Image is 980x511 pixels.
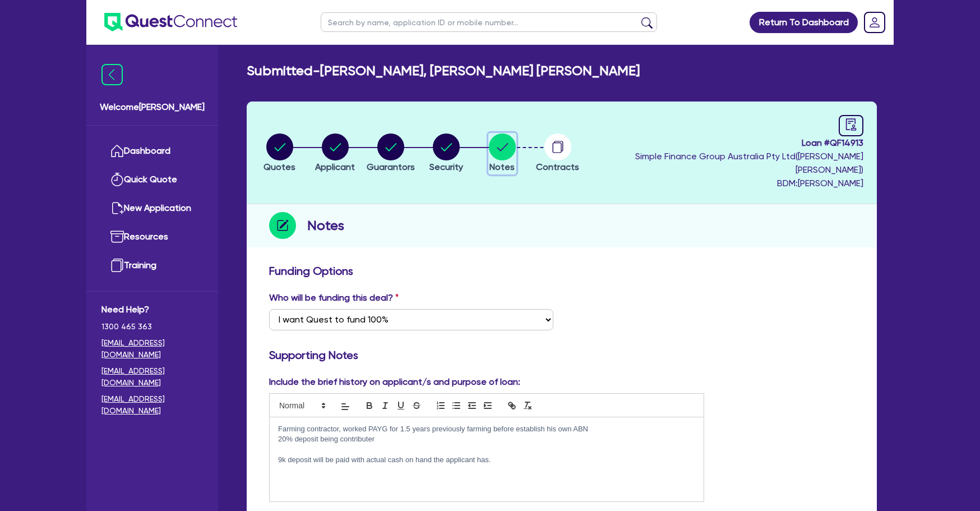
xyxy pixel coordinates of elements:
[269,291,399,305] label: Who will be funding this deal?
[101,165,203,194] a: Quick Quote
[860,8,889,37] a: Dropdown toggle
[101,393,203,417] a: [EMAIL_ADDRESS][DOMAIN_NAME]
[104,13,237,31] img: quest-connect-logo-blue
[264,162,295,172] span: Quotes
[101,365,203,389] a: [EMAIL_ADDRESS][DOMAIN_NAME]
[367,162,415,172] span: Guarantors
[110,201,124,215] img: new-application
[101,64,123,85] img: icon-menu-close
[845,118,857,131] span: audit
[489,162,515,172] span: Notes
[269,212,296,239] img: step-icon
[110,259,124,272] img: training
[429,133,464,174] button: Security
[315,133,355,174] button: Applicant
[588,136,863,150] span: Loan # QF14913
[101,223,203,251] a: Resources
[588,177,863,190] span: BDM: [PERSON_NAME]
[488,133,516,174] button: Notes
[750,12,858,33] a: Return To Dashboard
[278,455,695,465] p: 9k deposit will be paid with actual cash on hand the applicant has.
[321,12,657,32] input: Search by name, application ID or mobile number...
[269,264,854,278] h3: Funding Options
[315,162,355,172] span: Applicant
[101,337,203,361] a: [EMAIL_ADDRESS][DOMAIN_NAME]
[269,375,520,389] label: Include the brief history on applicant/s and purpose of loan:
[366,133,415,174] button: Guarantors
[101,137,203,165] a: Dashboard
[307,215,344,236] h2: Notes
[101,194,203,223] a: New Application
[101,321,203,333] span: 1300 465 363
[269,348,854,362] h3: Supporting Notes
[263,133,296,174] button: Quotes
[278,434,695,444] p: 20% deposit being contributer
[101,251,203,280] a: Training
[110,173,124,186] img: quick-quote
[535,133,580,174] button: Contracts
[110,230,124,243] img: resources
[278,424,695,434] p: Farming contractor, worked PAYG for 1.5 years previously farming before establish his own ABN
[839,115,863,136] a: audit
[536,162,579,172] span: Contracts
[100,100,205,114] span: Welcome [PERSON_NAME]
[635,151,863,175] span: Simple Finance Group Australia Pty Ltd ( [PERSON_NAME] [PERSON_NAME] )
[101,303,203,316] span: Need Help?
[247,63,640,79] h2: Submitted - [PERSON_NAME], [PERSON_NAME] [PERSON_NAME]
[429,162,463,172] span: Security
